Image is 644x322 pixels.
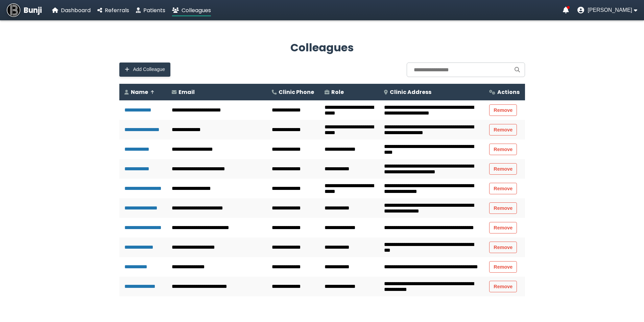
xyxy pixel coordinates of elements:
th: Email [167,84,267,100]
a: Dashboard [52,6,91,15]
span: Patients [143,6,165,14]
button: User menu [577,7,637,14]
button: Remove [489,144,517,155]
span: Bunji [24,5,42,16]
span: Dashboard [61,6,91,14]
a: Referrals [97,6,129,15]
button: Remove [489,104,517,116]
button: Remove [489,261,517,273]
span: Referrals [105,6,129,14]
button: Add Colleague [119,63,170,77]
th: Clinic Phone [267,84,319,100]
th: Actions [484,84,525,100]
th: Name [119,84,167,100]
span: Add Colleague [133,67,165,72]
button: Remove [489,242,517,253]
a: Bunji [7,3,42,17]
a: Notifications [563,7,569,14]
button: Remove [489,281,517,292]
th: Clinic Address [379,84,484,100]
button: Remove [489,202,517,214]
h2: Colleagues [119,40,525,56]
img: Bunji Dental Referral Management [7,3,20,17]
span: Colleagues [182,6,211,14]
a: Colleagues [172,6,211,15]
th: Role [319,84,379,100]
span: [PERSON_NAME] [588,7,632,13]
button: Remove [489,124,517,135]
button: Remove [489,222,517,233]
a: Patients [136,6,165,15]
button: Remove [489,163,517,175]
button: Remove [489,183,517,194]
